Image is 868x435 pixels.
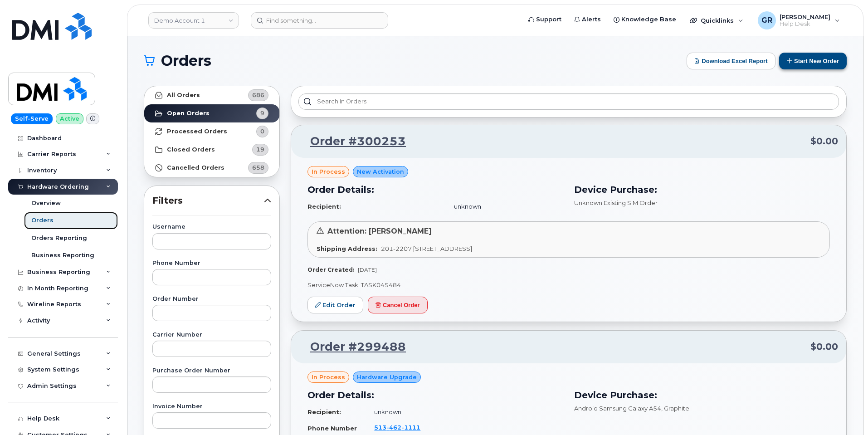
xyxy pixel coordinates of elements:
span: New Activation [357,167,404,176]
span: , Graphite [661,405,689,412]
h3: Device Purchase: [574,388,830,402]
button: Cancel Order [368,297,428,313]
strong: Recipient: [307,408,341,415]
a: Order #300253 [299,133,406,150]
label: Username [152,224,271,230]
span: 686 [252,91,264,99]
a: Processed Orders0 [144,122,279,141]
span: Hardware Upgrade [357,373,417,381]
span: 658 [252,163,264,172]
h3: Device Purchase: [574,183,830,196]
label: Carrier Number [152,332,271,338]
span: 513 [374,424,420,431]
strong: Cancelled Orders [167,164,224,171]
span: [DATE] [358,266,377,273]
span: Filters [152,194,264,207]
strong: Processed Orders [167,128,227,135]
label: Invoice Number [152,404,271,410]
h3: Order Details: [307,183,563,196]
span: Orders [161,54,211,68]
td: unknown [446,199,563,215]
a: Edit Order [307,297,363,313]
span: 0 [260,127,264,136]
span: $0.00 [810,340,838,353]
span: in process [312,373,345,381]
button: Download Excel Report [687,53,775,69]
span: 201-2207 [STREET_ADDRESS] [381,245,472,252]
span: in process [312,167,345,176]
td: unknown [366,404,563,420]
strong: Order Created: [307,266,354,273]
strong: Shipping Address: [317,245,377,252]
a: 5134621111 [374,424,431,431]
span: Android Samsung Galaxy A54 [574,405,661,412]
strong: Closed Orders [167,146,215,153]
strong: Phone Number [307,425,357,432]
span: 462 [386,424,401,431]
p: ServiceNow Task: TASK045484 [307,281,830,289]
span: $0.00 [810,135,838,148]
span: Attention: [PERSON_NAME] [327,227,432,235]
a: Order #299488 [299,339,406,355]
span: Unknown Existing SIM Order [574,199,658,206]
label: Phone Number [152,260,271,266]
button: Start New Order [779,53,847,69]
span: 9 [260,109,264,117]
strong: Recipient: [307,203,341,210]
strong: Open Orders [167,110,210,117]
h3: Order Details: [307,388,563,402]
a: All Orders686 [144,86,279,104]
a: Cancelled Orders658 [144,159,279,177]
a: Open Orders9 [144,104,279,122]
label: Purchase Order Number [152,368,271,374]
input: Search in orders [298,93,839,110]
strong: All Orders [167,92,200,99]
span: 19 [256,145,264,154]
a: Closed Orders19 [144,141,279,159]
span: 1111 [401,424,420,431]
label: Order Number [152,296,271,302]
